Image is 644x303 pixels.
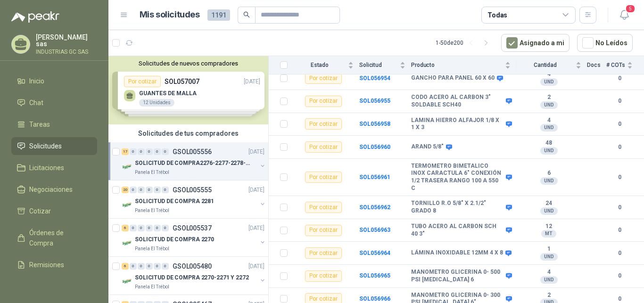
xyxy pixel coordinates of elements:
[29,119,50,130] span: Tareas
[516,246,581,253] b: 1
[606,143,633,152] b: 0
[411,163,504,192] b: TERMOMETRO BIMETALICO INOX CARACTULA 6" CONEXIÓN 1/2 TRASERA RANGO 100 A 550 C
[606,226,633,235] b: 0
[305,270,342,282] div: Por cotizar
[516,170,581,177] b: 6
[606,120,633,129] b: 0
[154,187,161,193] div: 0
[359,98,390,104] a: SOL056955
[122,187,129,193] div: 20
[11,224,97,252] a: Órdenes de Compra
[411,94,504,108] b: CODO ACERO AL CARBON 3" SOLDABLE SCH40
[122,263,129,270] div: 6
[146,225,153,231] div: 0
[359,250,390,256] b: SOL056964
[173,263,212,270] p: GSOL005480
[411,62,503,68] span: Producto
[173,187,212,193] p: GSOL005555
[359,295,390,302] b: SOL056966
[130,225,137,231] div: 0
[138,263,145,270] div: 0
[587,56,606,74] th: Docs
[29,206,51,216] span: Cotizar
[138,148,145,155] div: 0
[138,225,145,231] div: 0
[540,253,558,261] div: UND
[359,174,390,180] b: SOL056961
[606,56,644,74] th: # COTs
[138,187,145,193] div: 0
[540,147,558,155] div: UND
[248,186,264,195] p: [DATE]
[207,9,230,21] span: 1191
[540,207,558,215] div: UND
[359,227,390,233] a: SOL056963
[11,72,97,90] a: Inicio
[540,78,558,86] div: UND
[305,202,342,213] div: Por cotizar
[359,75,390,82] a: SOL056954
[541,230,556,237] div: MT
[154,148,161,155] div: 0
[305,225,342,236] div: Por cotizar
[135,245,169,253] p: Panela El Trébol
[487,10,507,20] div: Todas
[154,225,161,231] div: 0
[359,272,390,279] a: SOL056965
[122,146,266,176] a: 17 0 0 0 0 0 GSOL005556[DATE] Company LogoSOLICITUD DE COMPRA2276-2277-2278-2284-2285-Panela El T...
[359,121,390,127] a: SOL056958
[411,74,495,82] b: GANCHO PARA PANEL 60 X 60
[11,115,97,133] a: Tareas
[606,74,633,83] b: 0
[606,62,625,68] span: # COTs
[359,56,411,74] th: Solicitud
[11,278,97,295] a: Configuración
[122,261,266,291] a: 6 0 0 0 0 0 GSOL005480[DATE] Company LogoSOLICITUD DE COMPRA 2270-2271 Y 2272Panela El Trébol
[411,269,504,283] b: MANOMETRO GLICERINA 0- 500 PSI [MEDICAL_DATA] 6
[122,199,133,211] img: Company Logo
[11,94,97,112] a: Chat
[36,34,97,47] p: [PERSON_NAME] sas
[122,225,129,231] div: 6
[135,159,252,168] p: SOLICITUD DE COMPRA2276-2277-2278-2284-2285-
[540,276,558,284] div: UND
[606,249,633,258] b: 0
[108,124,268,142] div: Solicitudes de tus compradores
[516,223,581,230] b: 12
[411,249,503,257] b: LÁMINA INOXIDABLE 12MM 4 X 8
[516,269,581,276] b: 4
[293,56,359,74] th: Estado
[305,141,342,153] div: Por cotizar
[248,147,264,156] p: [DATE]
[243,11,250,18] span: search
[29,76,44,86] span: Inicio
[135,273,249,282] p: SOLICITUD DE COMPRA 2270-2271 Y 2272
[135,197,214,206] p: SOLICITUD DE COMPRA 2281
[411,143,444,151] b: ARAND 5/8"
[122,222,266,253] a: 6 0 0 0 0 0 GSOL005537[DATE] Company LogoSOLICITUD DE COMPRA 2270Panela El Trébol
[135,235,214,244] p: SOLICITUD DE COMPRA 2270
[122,161,133,172] img: Company Logo
[130,187,137,193] div: 0
[112,60,264,67] button: Solicitudes de nuevos compradores
[606,173,633,182] b: 0
[154,263,161,270] div: 0
[411,56,516,74] th: Producto
[29,228,88,248] span: Órdenes de Compra
[359,204,390,211] a: SOL056962
[305,96,342,107] div: Por cotizar
[606,203,633,212] b: 0
[359,62,398,68] span: Solicitud
[516,71,581,78] b: 4
[173,225,212,231] p: GSOL005537
[11,137,97,155] a: Solicitudes
[162,225,169,231] div: 0
[516,139,581,147] b: 48
[29,98,43,108] span: Chat
[501,34,570,52] button: Asignado a mi
[29,184,73,195] span: Negociaciones
[516,117,581,124] b: 4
